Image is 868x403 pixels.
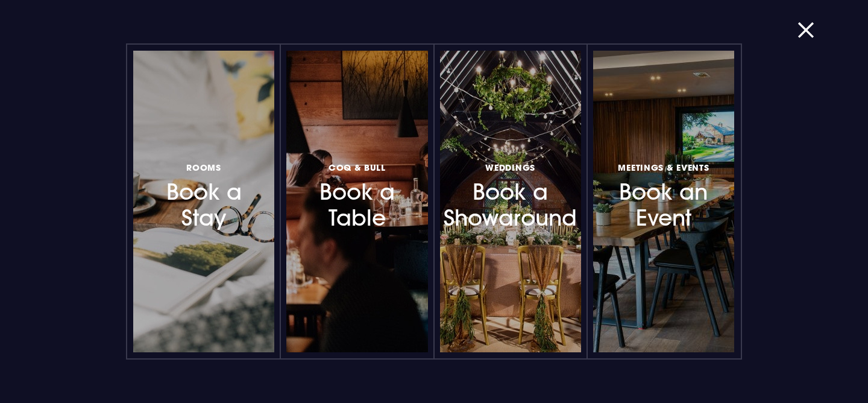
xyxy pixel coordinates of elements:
[307,159,407,231] h3: Book a Table
[618,162,709,173] span: Meetings & Events
[186,162,221,173] span: Rooms
[461,159,561,231] h3: Book a Showaround
[329,162,386,173] span: Coq & Bull
[614,159,714,231] h3: Book an Event
[286,51,427,352] a: Coq & BullBook a Table
[440,51,581,352] a: WeddingsBook a Showaround
[593,51,734,352] a: Meetings & EventsBook an Event
[154,159,254,231] h3: Book a Stay
[485,162,535,173] span: Weddings
[133,51,274,352] a: RoomsBook a Stay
